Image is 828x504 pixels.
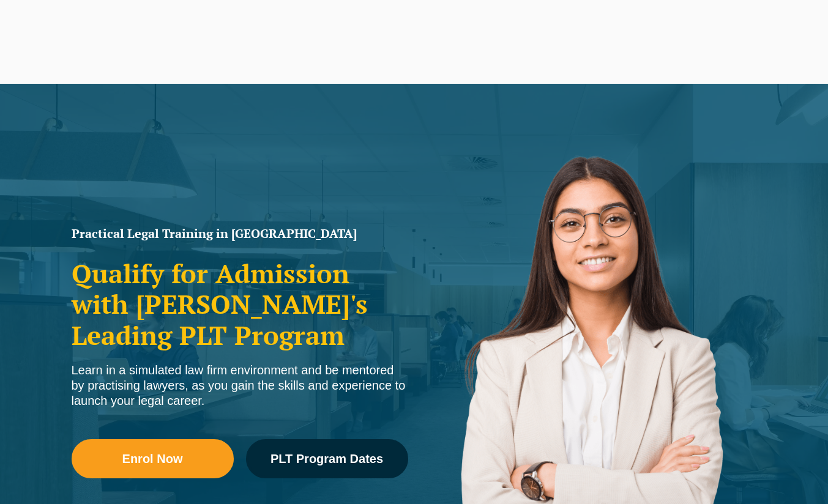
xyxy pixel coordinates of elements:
[72,439,234,478] a: Enrol Now
[72,258,408,350] h2: Qualify for Admission with [PERSON_NAME]'s Leading PLT Program
[270,453,383,465] span: PLT Program Dates
[72,363,408,409] div: Learn in a simulated law firm environment and be mentored by practising lawyers, as you gain the ...
[246,439,408,478] a: PLT Program Dates
[122,453,183,465] span: Enrol Now
[72,228,408,240] h1: Practical Legal Training in [GEOGRAPHIC_DATA]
